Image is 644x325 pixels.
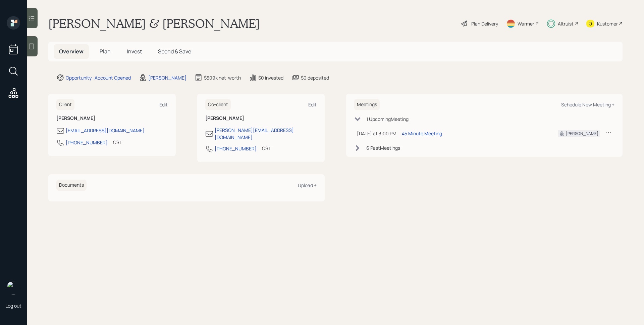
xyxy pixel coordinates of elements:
h1: [PERSON_NAME] & [PERSON_NAME] [48,16,260,31]
div: $0 invested [258,74,283,81]
div: Warmer [518,20,534,27]
img: james-distasi-headshot.png [7,281,20,294]
h6: Client [56,99,74,110]
span: Plan [100,48,111,55]
div: [PERSON_NAME] [566,131,598,137]
div: [PHONE_NUMBER] [215,145,257,152]
div: Edit [308,101,317,108]
div: Edit [159,101,168,108]
div: Plan Delivery [471,20,498,27]
div: [PERSON_NAME][EMAIL_ADDRESS][DOMAIN_NAME] [215,127,317,141]
div: Schedule New Meeting + [561,101,614,108]
div: 45 Minute Meeting [402,130,442,137]
div: Opportunity · Account Opened [66,74,131,81]
h6: Co-client [205,99,231,110]
span: Invest [127,48,142,55]
div: Log out [5,303,21,309]
div: $509k net-worth [204,74,241,81]
h6: Meetings [354,99,380,110]
span: Spend & Save [158,48,191,55]
h6: [PERSON_NAME] [205,115,317,121]
div: 1 Upcoming Meeting [366,115,409,123]
div: CST [113,139,122,146]
div: 6 Past Meeting s [366,144,400,151]
div: Altruist [558,20,574,27]
div: [EMAIL_ADDRESS][DOMAIN_NAME] [66,127,145,134]
h6: [PERSON_NAME] [56,115,168,121]
div: [DATE] at 3:00 PM [357,130,396,137]
div: Kustomer [597,20,618,27]
div: [PHONE_NUMBER] [66,139,108,146]
div: [PERSON_NAME] [148,74,186,81]
div: Upload + [298,182,317,188]
div: $0 deposited [301,74,329,81]
h6: Documents [56,180,87,191]
div: CST [262,145,271,152]
span: Overview [59,48,84,55]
